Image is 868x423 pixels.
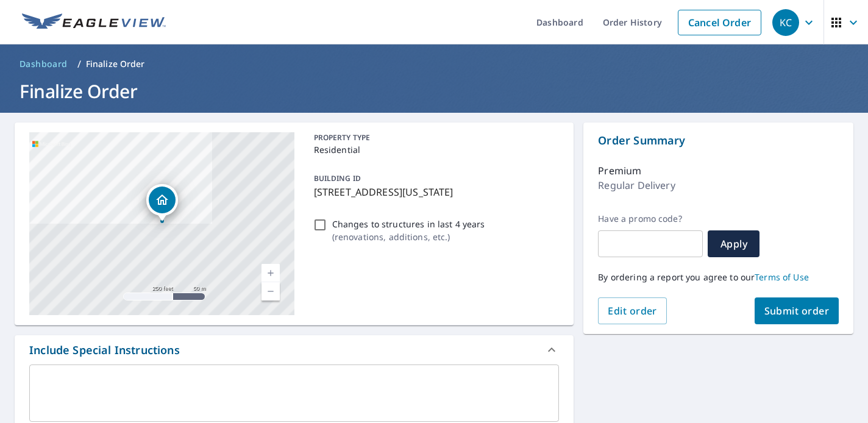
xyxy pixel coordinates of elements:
p: Finalize Order [86,58,145,70]
p: Changes to structures in last 4 years [332,218,485,230]
img: EV Logo [22,13,166,32]
p: Premium [598,163,641,178]
p: Order Summary [598,132,839,149]
p: PROPERTY TYPE [314,132,555,143]
button: Submit order [755,297,839,324]
nav: breadcrumb [15,54,853,74]
p: Regular Delivery [598,178,675,193]
p: Residential [314,143,555,156]
p: ( renovations, additions, etc. ) [332,230,485,243]
p: BUILDING ID [314,173,361,183]
label: Have a promo code? [598,213,703,224]
span: Apply [717,237,750,251]
button: Apply [708,230,759,257]
span: Edit order [608,304,657,318]
div: Include Special Instructions [15,335,574,364]
div: Include Special Instructions [29,342,180,358]
span: Submit order [764,304,830,318]
h1: Finalize Order [15,79,853,104]
span: Dashboard [20,58,68,70]
button: Edit order [598,297,667,324]
li: / [77,57,81,71]
p: [STREET_ADDRESS][US_STATE] [314,185,555,199]
a: Current Level 17, Zoom Out [261,282,280,300]
p: By ordering a report you agree to our [598,272,839,283]
a: Current Level 17, Zoom In [261,264,280,282]
a: Cancel Order [678,10,761,35]
a: Terms of Use [755,271,809,283]
div: KC [772,9,799,36]
div: Dropped pin, building 1, Residential property, 1725 Colorado St Calvert City, KY 42029 [146,184,178,222]
a: Dashboard [15,54,73,74]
